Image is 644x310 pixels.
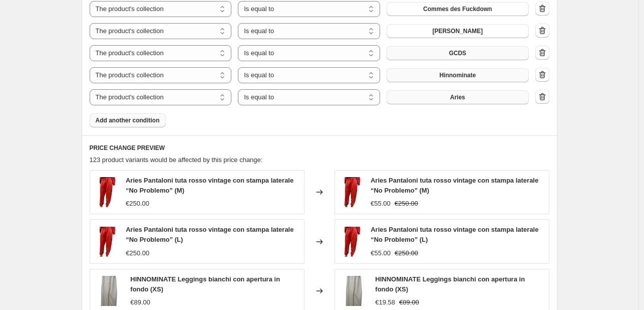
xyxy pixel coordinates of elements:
div: €55.00 [371,199,391,209]
div: €19.58 [375,297,395,307]
strike: €250.00 [395,199,418,209]
img: Photoroom_20250812_122428_80x.jpg [340,177,363,207]
button: Add another condition [90,113,166,127]
span: Hinnominate [439,71,476,79]
span: GCDS [449,49,466,57]
img: Photoroom_20250812_121752_80x.jpg [95,276,123,306]
button: Commes des Fuckdown [387,2,529,16]
strike: €250.00 [395,248,418,258]
strike: €89.00 [399,297,419,307]
button: Hinnominate [387,68,529,82]
img: Photoroom_20250812_122428_80x.jpg [95,227,118,257]
img: Photoroom_20250812_122428_80x.jpg [340,227,363,257]
span: Commes des Fuckdown [423,5,492,13]
span: Add another condition [96,116,160,124]
button: Aries [387,90,529,104]
span: Aries Pantaloni tuta rosso vintage con stampa laterale “No Problemo” (L) [126,226,293,243]
span: HINNOMINATE Leggings bianchi con apertura in fondo (XS) [130,275,280,293]
div: €55.00 [371,248,391,258]
h6: PRICE CHANGE PREVIEW [90,144,549,152]
img: Photoroom_20250812_122428_80x.jpg [95,177,118,207]
span: Aries [450,93,465,101]
div: €89.00 [130,297,150,307]
span: Aries Pantaloni tuta rosso vintage con stampa laterale “No Problemo” (M) [126,177,293,194]
span: [PERSON_NAME] [432,27,483,35]
div: €250.00 [126,199,149,209]
button: Barrow [387,24,529,38]
button: GCDS [387,46,529,60]
div: €250.00 [126,248,149,258]
span: HINNOMINATE Leggings bianchi con apertura in fondo (XS) [375,275,525,293]
img: Photoroom_20250812_121752_80x.jpg [340,276,368,306]
span: Aries Pantaloni tuta rosso vintage con stampa laterale “No Problemo” (L) [371,226,538,243]
span: 123 product variants would be affected by this price change: [90,156,263,164]
span: Aries Pantaloni tuta rosso vintage con stampa laterale “No Problemo” (M) [371,177,538,194]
